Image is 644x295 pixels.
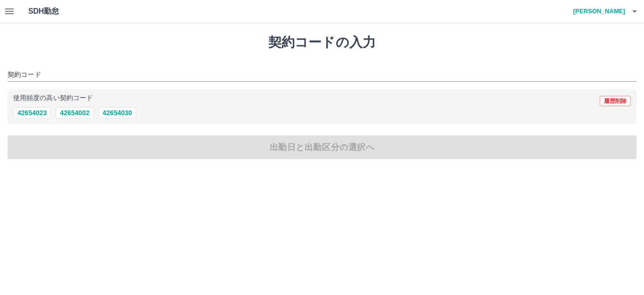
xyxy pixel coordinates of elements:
[13,95,93,101] p: 使用頻度の高い契約コード
[600,96,631,106] button: 履歴削除
[56,107,93,118] button: 42654002
[13,107,51,118] button: 42654023
[8,34,636,51] h1: 契約コードの入力
[99,107,136,118] button: 42654030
